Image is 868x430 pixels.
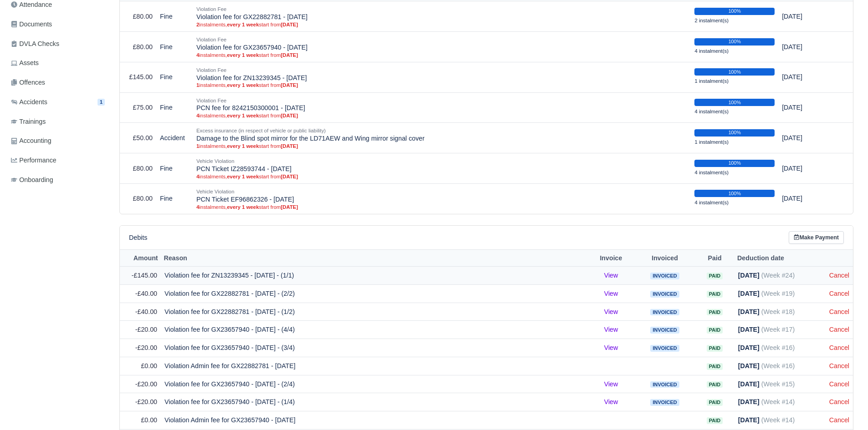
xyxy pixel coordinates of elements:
[694,200,729,205] small: 4 instalment(s)
[161,266,587,284] td: Violation fee for ZN13239345 - [DATE] - (1/1)
[778,92,837,123] td: [DATE]
[7,113,108,131] a: Trainings
[196,52,687,58] small: instalments, start from
[694,99,775,106] div: 100%
[281,204,298,210] strong: [DATE]
[141,416,157,424] span: £0.00
[196,22,199,27] strong: 2
[161,357,587,375] td: Violation Admin fee for GX22882781 - [DATE]
[281,174,298,179] strong: [DATE]
[227,174,259,179] strong: every 1 week
[135,380,157,388] span: -£20.00
[120,62,156,92] td: £145.00
[694,129,775,137] div: 100%
[161,375,587,393] td: Violation fee for GX23657940 - [DATE] - (2/4)
[196,67,226,73] small: Violation Fee
[11,155,56,166] span: Performance
[650,345,679,352] span: Invoiced
[7,93,108,111] a: Accidents 1
[829,380,849,388] a: Cancel
[694,18,729,23] small: 2 instalment(s)
[734,250,826,267] th: Deduction date
[196,112,687,119] small: instalments, start from
[196,82,199,88] strong: 1
[135,326,157,333] span: -£20.00
[738,398,760,405] strong: [DATE]
[132,272,157,279] span: -£145.00
[11,77,45,88] span: Offences
[196,128,326,133] small: Excess insurance (in respect of vehicle or public liability)
[7,15,108,33] a: Documents
[11,116,46,127] span: Trainings
[761,326,795,333] span: (Week #17)
[120,123,156,153] td: £50.00
[694,170,729,175] small: 4 instalment(s)
[604,272,618,279] a: View
[11,39,59,49] span: DVLA Checks
[120,250,161,267] th: Amount
[761,308,795,315] span: (Week #18)
[761,380,795,388] span: (Week #15)
[11,97,47,107] span: Accidents
[694,8,775,15] div: 100%
[11,175,53,185] span: Onboarding
[98,99,105,106] span: 1
[761,416,795,424] span: (Week #14)
[829,326,849,333] a: Cancel
[161,321,587,339] td: Violation fee for GX23657940 - [DATE] - (4/4)
[650,309,679,316] span: Invoiced
[7,35,108,53] a: DVLA Checks
[120,153,156,184] td: £80.00
[822,386,868,430] iframe: Chat Widget
[778,31,837,62] td: [DATE]
[7,74,108,91] a: Offences
[707,345,723,352] span: Paid
[829,362,849,369] a: Cancel
[196,173,687,180] small: instalments, start from
[196,189,234,194] small: Vehicle Violation
[196,98,226,103] small: Violation Fee
[156,92,193,123] td: Fine
[694,78,729,84] small: 1 instalment(s)
[129,234,147,242] h6: Debits
[694,139,729,145] small: 1 instalment(s)
[135,398,157,405] span: -£20.00
[227,204,259,210] strong: every 1 week
[135,344,157,351] span: -£20.00
[707,291,723,298] span: Paid
[227,52,259,58] strong: every 1 week
[193,153,691,184] td: PCN Ticket IZ28593744 - [DATE]
[761,398,795,405] span: (Week #14)
[694,38,775,46] div: 100%
[829,290,849,297] a: Cancel
[829,308,849,315] a: Cancel
[604,290,618,297] a: View
[193,62,691,92] td: Violation fee for ZN13239345 - [DATE]
[604,308,618,315] a: View
[707,273,723,279] span: Paid
[761,362,795,369] span: (Week #16)
[227,22,259,27] strong: every 1 week
[7,152,108,169] a: Performance
[161,411,587,430] td: Violation Admin fee for GX23657940 - [DATE]
[778,183,837,213] td: [DATE]
[141,362,157,369] span: £0.00
[7,132,108,150] a: Accounting
[650,327,679,334] span: Invoiced
[778,123,837,153] td: [DATE]
[193,123,691,153] td: Damage to the Blind spot mirror for the LD71AEW and Wing mirror signal cover
[587,250,635,267] th: Invoice
[196,52,199,58] strong: 4
[156,123,193,153] td: Accident
[707,363,723,370] span: Paid
[7,171,108,189] a: Onboarding
[738,362,760,369] strong: [DATE]
[135,290,157,297] span: -£40.00
[156,62,193,92] td: Fine
[227,143,259,149] strong: every 1 week
[196,82,687,88] small: instalments, start from
[161,250,587,267] th: Reason
[156,183,193,213] td: Fine
[650,273,679,279] span: Invoiced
